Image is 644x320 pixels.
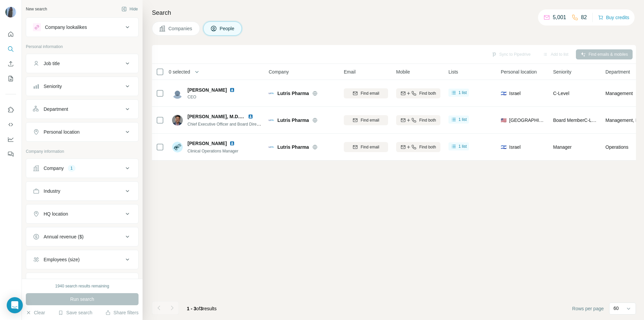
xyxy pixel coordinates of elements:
span: Find email [361,117,379,123]
img: LinkedIn logo [229,141,235,146]
span: 3 [200,306,203,311]
span: Lutris Pharma [277,90,309,97]
button: Quick start [5,28,16,40]
span: Department [605,68,630,75]
span: Find email [361,90,379,96]
button: Industry [26,183,138,199]
button: Find both [396,88,440,98]
span: 🇺🇸 [501,117,506,124]
button: Technologies [26,274,138,290]
span: 1 list [459,117,467,123]
span: Lutris Pharma [277,117,309,124]
img: Avatar [5,7,16,17]
button: Buy credits [598,13,629,22]
span: Email [344,68,356,75]
button: Annual revenue ($) [26,229,138,245]
span: Israel [509,90,521,97]
button: Share filters [105,309,139,316]
div: Seniority [44,83,62,90]
span: Find both [419,117,436,123]
div: New search [26,6,47,12]
h4: Search [152,8,636,17]
img: Avatar [172,142,183,152]
span: Company [269,68,289,75]
span: Rows per page [572,305,604,312]
div: HQ location [44,211,68,217]
p: 60 [613,305,619,312]
button: Find both [396,142,440,152]
div: 1 [68,165,75,171]
span: 0 selected [169,68,190,75]
span: Personal location [501,68,537,75]
div: Annual revenue ($) [44,233,84,240]
span: [GEOGRAPHIC_DATA] [509,117,545,124]
span: 🇮🇱 [501,90,506,97]
button: Company1 [26,160,138,176]
span: 1 list [459,143,467,149]
img: Logo of Lutris Pharma [269,91,274,96]
img: LinkedIn logo [248,114,253,119]
span: Clinical Operations Manager [187,149,238,153]
div: Job title [44,60,60,67]
span: CEO [187,94,243,100]
span: results [187,306,217,311]
p: Company information [26,148,139,154]
div: Industry [44,188,60,194]
button: Find email [344,115,388,125]
button: Employees (size) [26,252,138,268]
span: Mobile [396,68,410,75]
span: Find email [361,144,379,150]
div: Company [44,165,64,172]
button: HQ location [26,206,138,222]
span: Chief Executive Officer and Board Director [187,121,263,127]
span: Companies [168,25,193,32]
span: Management [605,90,633,97]
img: Logo of Lutris Pharma [269,118,274,123]
button: Feedback [5,148,16,160]
div: Personal location [44,129,79,135]
button: Clear [26,309,45,316]
span: 1 - 3 [187,306,196,311]
span: [PERSON_NAME] [187,140,227,147]
p: Personal information [26,44,139,50]
img: LinkedIn logo [229,87,235,93]
span: C-Level [553,91,569,96]
span: Manager [553,144,572,150]
span: People [220,25,235,32]
span: Board Member C-Level [553,118,600,123]
button: Find email [344,142,388,152]
button: My lists [5,73,16,85]
button: Hide [117,4,143,14]
span: 1 list [459,90,467,96]
button: Dashboard [5,133,16,145]
span: Israel [509,144,521,150]
img: Logo of Lutris Pharma [269,144,274,150]
span: Find both [419,144,436,150]
img: Avatar [172,88,183,99]
span: Seniority [553,68,571,75]
p: 82 [581,13,587,21]
button: Company lookalikes [26,19,138,35]
img: Avatar [172,115,183,126]
div: Department [44,106,68,112]
button: Personal location [26,124,138,140]
button: Search [5,43,16,55]
button: Find both [396,115,440,125]
p: 5,001 [553,13,566,21]
span: Lists [448,68,458,75]
span: Find both [419,90,436,96]
button: Use Surfe on LinkedIn [5,104,16,116]
span: 🇮🇱 [501,144,506,150]
button: Job title [26,55,138,72]
span: [PERSON_NAME], M.D., Ph.D. [187,114,254,119]
button: Department [26,101,138,117]
div: Open Intercom Messenger [7,297,23,313]
button: Find email [344,88,388,98]
button: Enrich CSV [5,58,16,70]
button: Use Surfe API [5,119,16,131]
div: Company lookalikes [45,24,87,31]
span: [PERSON_NAME] [187,87,227,93]
div: 1940 search results remaining [55,283,109,289]
button: Seniority [26,78,138,94]
span: Operations [605,144,628,150]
